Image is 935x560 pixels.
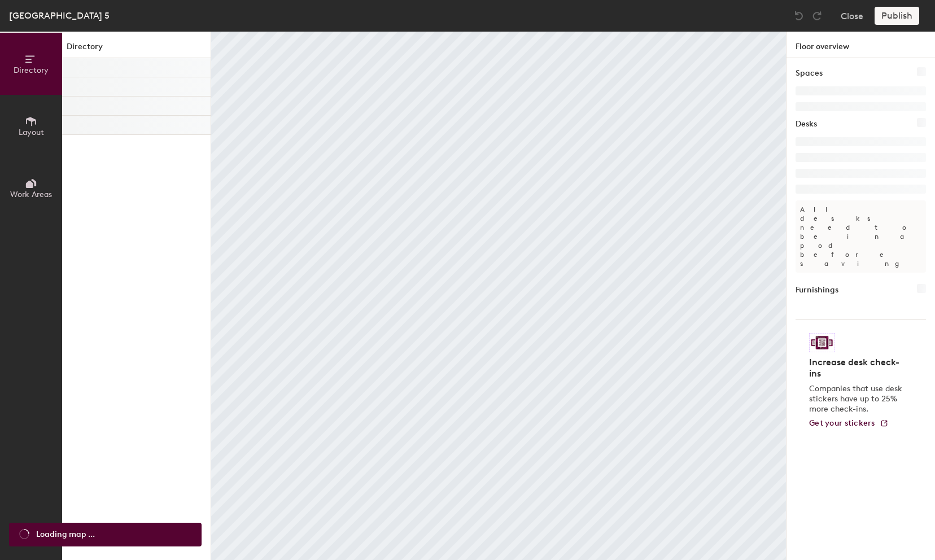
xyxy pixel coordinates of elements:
[211,32,786,560] canvas: Map
[796,200,926,273] p: All desks need to be in a pod before saving
[841,7,863,25] button: Close
[809,419,889,428] a: Get your stickers
[14,65,49,75] span: Directory
[796,118,817,130] h1: Desks
[793,10,805,21] img: Undo
[811,10,823,21] img: Redo
[787,32,935,58] h1: Floor overview
[19,128,44,137] span: Layout
[809,333,835,352] img: Sticker logo
[9,8,110,23] div: [GEOGRAPHIC_DATA] 5
[809,357,906,379] h4: Increase desk check-ins
[796,67,823,80] h1: Spaces
[809,418,875,428] span: Get your stickers
[796,284,838,296] h1: Furnishings
[62,41,211,58] h1: Directory
[10,190,52,199] span: Work Areas
[809,384,906,414] p: Companies that use desk stickers have up to 25% more check-ins.
[36,528,95,541] span: Loading map ...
